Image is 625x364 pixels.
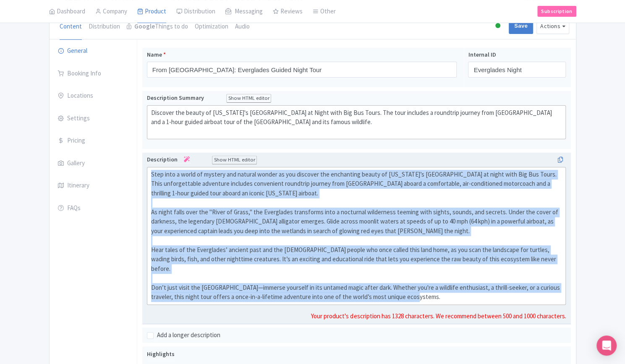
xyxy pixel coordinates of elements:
[89,13,120,40] a: Distribution
[134,22,155,31] strong: Google
[127,13,188,40] a: GoogleThings to do
[50,39,137,63] a: General
[195,13,228,40] a: Optimization
[50,84,137,108] a: Locations
[226,94,272,103] div: Show HTML editor
[147,156,191,164] span: Description
[212,156,257,164] div: Show HTML editor
[50,107,137,130] a: Settings
[468,51,496,59] span: Internal ID
[50,62,137,86] a: Booking Info
[50,129,137,153] a: Pricing
[147,94,205,102] span: Description Summary
[157,331,220,339] span: Add a longer description
[596,335,617,356] div: Open Intercom Messenger
[151,108,562,137] div: Discover the beauty of [US_STATE]'s [GEOGRAPHIC_DATA] at Night with Big Bus Tours. The tour inclu...
[151,170,562,302] div: Step into a world of mystery and natural wonder as you discover the enchanting beauty of [US_STAT...
[50,197,137,220] a: FAQs
[509,18,533,34] input: Save
[60,13,82,40] a: Content
[494,20,502,33] div: Active
[537,6,576,17] a: Subscription
[50,152,137,175] a: Gallery
[235,13,250,40] a: Audio
[50,174,137,198] a: Itinerary
[147,350,175,358] span: Highlights
[311,312,566,321] div: Your product's description has 1328 characters. We recommend between 500 and 1000 characters.
[147,51,162,59] span: Name
[536,18,569,34] button: Actions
